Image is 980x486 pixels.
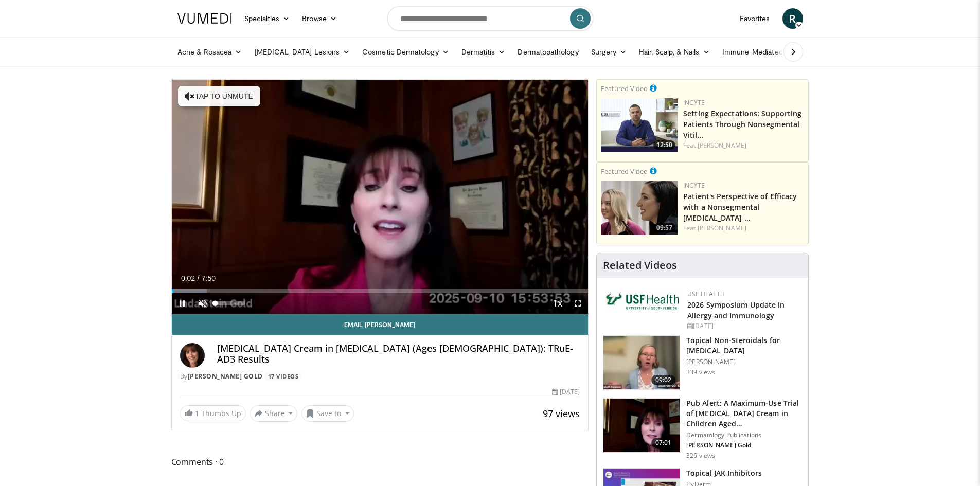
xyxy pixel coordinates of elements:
span: 12:50 [653,140,675,150]
div: Progress Bar [172,289,589,293]
button: Fullscreen [567,293,588,314]
input: Search topics, interventions [387,6,593,31]
a: 17 Videos [264,372,302,381]
span: 09:02 [651,375,676,385]
div: By [180,372,580,381]
a: Dermatopathology [511,42,584,62]
a: Incyte [683,98,705,107]
img: 6ba8804a-8538-4002-95e7-a8f8012d4a11.png.150x105_q85_autocrop_double_scale_upscale_version-0.2.jpg [605,290,682,312]
a: Cosmetic Dermatology [356,42,455,62]
h4: [MEDICAL_DATA] Cream in [MEDICAL_DATA] (Ages [DEMOGRAPHIC_DATA]): TRuE-AD3 Results [217,343,580,365]
div: Feat. [683,224,804,233]
a: 07:01 Pub Alert: A Maximum-Use Trial of [MEDICAL_DATA] Cream in Children Aged… Dermatology Public... [603,398,802,460]
span: 0:02 [181,274,195,282]
a: 12:50 [601,98,678,152]
button: Share [250,405,298,422]
a: [PERSON_NAME] [698,224,746,232]
span: 1 [195,408,199,418]
div: [DATE] [552,387,580,397]
span: Comments 0 [171,455,589,469]
button: Playback Rate [547,293,567,314]
div: Feat. [683,141,804,150]
p: [PERSON_NAME] Gold [686,441,802,449]
span: 97 views [543,407,580,420]
a: Specialties [238,8,296,29]
button: Save to [301,405,354,422]
span: 09:57 [653,223,675,232]
a: Surgery [585,42,633,62]
a: Incyte [683,181,705,190]
a: Dermatitis [455,42,512,62]
button: Unmute [192,293,213,314]
video-js: Video Player [172,80,589,314]
img: Avatar [180,343,205,368]
button: Pause [172,293,192,314]
a: Hair, Scalp, & Nails [633,42,716,62]
small: Featured Video [601,167,648,176]
small: Featured Video [601,84,648,93]
a: Patient's Perspective of Efficacy with a Nonsegmental [MEDICAL_DATA] … [683,191,797,223]
a: 09:02 Topical Non-Steroidals for [MEDICAL_DATA] [PERSON_NAME] 339 views [603,335,802,390]
img: 98b3b5a8-6d6d-4e32-b979-fd4084b2b3f2.png.150x105_q85_crop-smart_upscale.jpg [601,98,678,152]
h3: Pub Alert: A Maximum-Use Trial of [MEDICAL_DATA] Cream in Children Aged… [686,398,802,429]
a: Email [PERSON_NAME] [172,314,589,335]
a: [PERSON_NAME] Gold [188,372,263,381]
p: 339 views [686,368,715,376]
a: Acne & Rosacea [171,42,248,62]
img: VuMedi Logo [177,13,232,24]
a: 1 Thumbs Up [180,405,246,421]
span: / [198,274,200,282]
a: Setting Expectations: Supporting Patients Through Nonsegmental Vitil… [683,109,801,140]
div: [DATE] [687,321,800,331]
img: e32a16a8-af25-496d-a4dc-7481d4d640ca.150x105_q85_crop-smart_upscale.jpg [603,399,680,452]
span: 7:50 [202,274,216,282]
button: Tap to unmute [178,86,260,106]
p: [PERSON_NAME] [686,358,802,366]
a: Favorites [734,8,776,29]
img: 34a4b5e7-9a28-40cd-b963-80fdb137f70d.150x105_q85_crop-smart_upscale.jpg [603,336,680,389]
a: Browse [296,8,343,29]
img: 2c48d197-61e9-423b-8908-6c4d7e1deb64.png.150x105_q85_crop-smart_upscale.jpg [601,181,678,235]
span: 07:01 [651,438,676,448]
a: [MEDICAL_DATA] Lesions [248,42,357,62]
p: 326 views [686,452,715,460]
a: R [782,8,803,29]
h3: Topical Non-Steroidals for [MEDICAL_DATA] [686,335,802,356]
a: [PERSON_NAME] [698,141,746,150]
p: Dermatology Publications [686,431,802,439]
div: Volume Level [216,301,245,305]
a: 09:57 [601,181,678,235]
a: Immune-Mediated [716,42,799,62]
h4: Related Videos [603,259,677,272]
h3: Topical JAK Inhibitors [686,468,762,478]
a: 2026 Symposium Update in Allergy and Immunology [687,300,785,320]
a: USF Health [687,290,725,298]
